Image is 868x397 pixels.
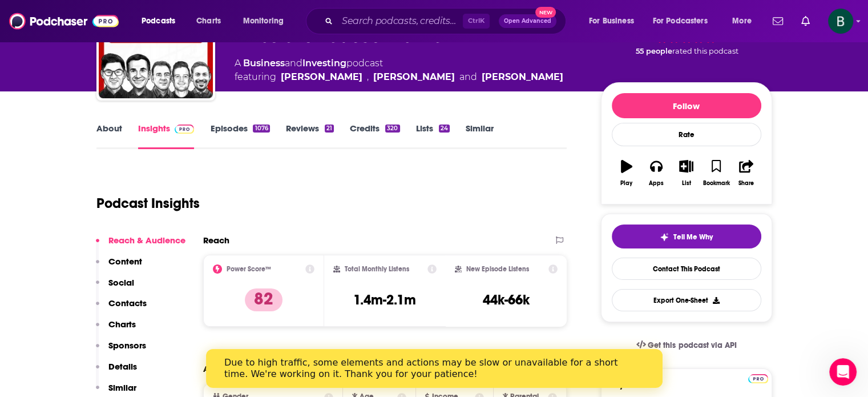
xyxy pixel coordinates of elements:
button: Show profile menu [828,9,853,34]
div: Apps [649,180,664,187]
iframe: Intercom live chat banner [206,349,663,388]
button: Reach & Audience [96,235,185,256]
button: List [671,153,701,194]
a: Lists24 [416,123,450,149]
span: and [285,58,302,69]
button: tell me why sparkleTell Me Why [612,224,761,248]
a: Episodes1076 [210,123,269,149]
input: Search podcasts, credits, & more... [337,12,463,30]
h2: Reach [203,235,229,246]
span: For Podcasters [653,13,708,29]
div: Rate [612,123,761,146]
img: tell me why sparkle [660,232,669,242]
a: Pro website [748,372,768,383]
p: 82 [245,288,282,311]
button: Contacts [96,298,147,319]
button: Social [96,277,134,298]
a: InsightsPodchaser Pro [138,123,195,149]
div: 1076 [253,125,269,133]
a: Charts [189,12,228,30]
a: Business [243,58,285,69]
p: Details [108,361,137,372]
span: New [535,7,556,18]
a: Similar [466,123,494,149]
div: A podcast [235,57,563,84]
iframe: Intercom live chat [829,358,857,386]
span: , [367,70,369,84]
p: Sponsors [108,340,146,351]
h2: New Episode Listens [466,265,529,273]
p: Content [108,256,142,267]
div: 21 [325,125,334,133]
span: Logged in as betsy46033 [828,9,853,34]
span: Charts [196,13,221,29]
a: Reviews21 [286,123,334,149]
div: 24 [439,125,450,133]
span: Get this podcast via API [648,340,736,350]
span: More [732,13,752,29]
button: Follow [612,93,761,118]
div: List [682,180,691,187]
button: Charts [96,319,136,340]
button: open menu [581,12,648,30]
button: Content [96,256,142,277]
a: Show notifications dropdown [797,11,814,31]
button: Open AdvancedNew [499,14,556,28]
a: Investing [302,58,346,69]
p: Reach & Audience [108,235,185,246]
span: featuring [235,70,563,84]
button: Export One-Sheet [612,289,761,311]
button: Apps [641,153,671,194]
span: Open Advanced [504,18,551,24]
h2: Power Score™ [227,265,271,273]
a: Show notifications dropdown [768,11,788,31]
img: Podchaser Pro [748,374,768,383]
button: open menu [134,12,190,30]
a: Kyle Grieve [373,70,455,84]
button: Bookmark [701,153,731,194]
div: Play [620,180,632,187]
span: Monitoring [243,13,284,29]
a: Preston Pysh [482,70,563,84]
span: 55 people [636,47,672,55]
div: Share [738,180,754,187]
a: Clay Finck [281,70,362,84]
span: Ctrl K [463,14,490,29]
img: Podchaser - Follow, Share and Rate Podcasts [9,10,119,32]
h3: 44k-66k [483,291,530,308]
button: open menu [235,12,298,30]
span: For Business [589,13,634,29]
p: Similar [108,382,136,393]
div: Bookmark [703,180,729,187]
span: Tell Me Why [673,232,713,242]
a: Get this podcast via API [627,331,746,359]
h2: Audience Demographics [203,363,307,374]
h1: Podcast Insights [96,195,200,212]
button: open menu [724,12,766,30]
button: Details [96,361,137,382]
h3: 1.4m-2.1m [353,291,416,308]
div: 320 [385,125,399,133]
img: User Profile [828,9,853,34]
h2: Total Monthly Listens [345,265,409,273]
a: Credits320 [350,123,399,149]
button: open menu [645,12,724,30]
a: Contact This Podcast [612,258,761,280]
div: Search podcasts, credits, & more... [317,8,577,34]
p: Contacts [108,298,147,308]
p: Charts [108,319,136,330]
a: About [96,123,122,149]
button: Share [731,153,761,194]
span: Podcasts [142,13,175,29]
button: Sponsors [96,340,146,361]
img: Podchaser Pro [175,125,195,134]
button: Play [612,153,641,194]
p: Social [108,277,134,288]
span: rated this podcast [672,47,738,55]
span: and [459,70,477,84]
